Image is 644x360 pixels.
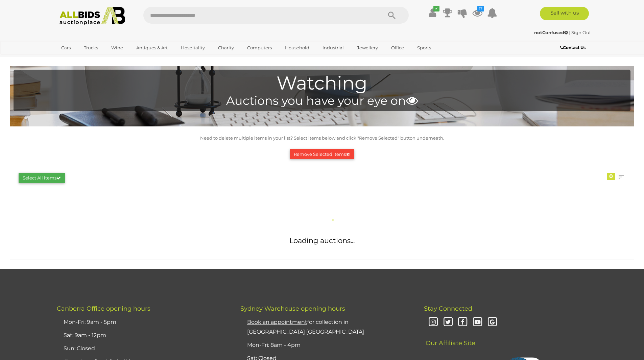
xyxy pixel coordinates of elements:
[534,30,569,35] a: notConfused
[428,7,438,19] a: ✔
[472,7,482,19] a: 17
[387,42,408,53] a: Office
[457,316,469,328] i: Facebook
[540,7,589,20] a: Sell with us
[240,305,345,312] span: Sydney Warehouse opening hours
[19,173,65,183] button: Select All items
[424,305,472,312] span: Stay Connected
[442,316,454,328] i: Twitter
[79,42,102,53] a: Trucks
[607,173,615,180] div: 0
[57,42,75,53] a: Cars
[62,316,223,329] li: Mon-Fri: 9am - 5pm
[281,42,314,53] a: Household
[290,149,354,160] button: Remove Selected Items
[375,7,409,24] button: Search
[107,42,127,53] a: Wine
[433,6,439,11] i: ✔
[477,6,484,11] i: 17
[176,42,209,53] a: Hospitality
[132,42,172,53] a: Antiques & Art
[247,319,307,325] u: Book an appointment
[62,329,223,342] li: Sat: 9am - 12pm
[571,30,591,35] a: Sign Out
[413,42,435,53] a: Sports
[569,30,570,35] span: |
[57,53,114,65] a: [GEOGRAPHIC_DATA]
[289,236,355,245] span: Loading auctions...
[560,44,587,51] a: Contact Us
[62,342,223,355] li: Sun: Closed
[17,94,627,107] h4: Auctions you have your eye on
[472,316,483,328] i: Youtube
[560,45,586,50] b: Contact Us
[214,42,238,53] a: Charity
[57,305,150,312] span: Canberra Office opening hours
[56,7,129,25] img: Allbids.com.au
[424,329,475,347] span: Our Affiliate Site
[353,42,382,53] a: Jewellery
[247,319,364,335] a: Book an appointmentfor collection in [GEOGRAPHIC_DATA] [GEOGRAPHIC_DATA]
[243,42,276,53] a: Computers
[427,316,439,328] i: Instagram
[486,316,498,328] i: Google
[318,42,348,53] a: Industrial
[245,339,407,352] li: Mon-Fri: 8am - 4pm
[14,134,630,142] p: Need to delete multiple items in your list? Select items below and click "Remove Selected" button...
[534,30,568,35] strong: notConfused
[17,73,627,94] h1: Watching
